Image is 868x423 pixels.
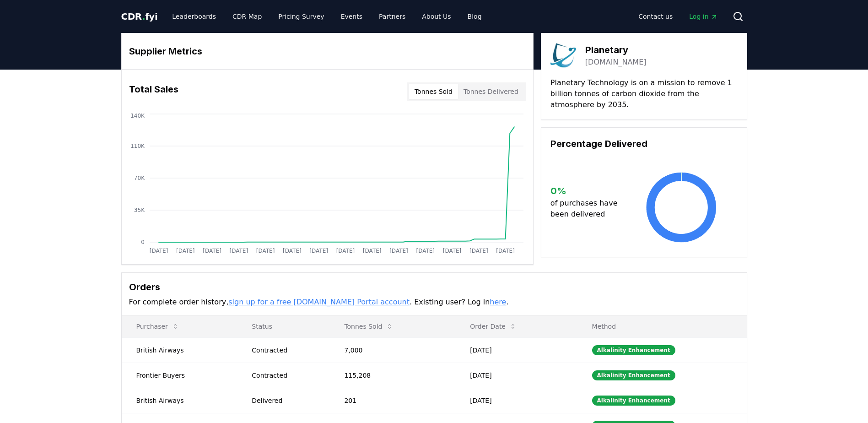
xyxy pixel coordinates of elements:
tspan: [DATE] [229,248,248,254]
td: Frontier Buyers [122,363,237,388]
h3: Planetary [585,43,647,57]
p: For complete order history, . Existing user? Log in . [129,297,739,308]
tspan: [DATE] [203,248,221,254]
a: Blog [460,8,489,25]
tspan: 140K [130,113,145,119]
tspan: [DATE] [176,248,194,254]
button: Order Date [463,317,524,336]
td: [DATE] [455,337,577,363]
tspan: [DATE] [416,248,435,254]
h3: Percentage Delivered [550,137,738,151]
h3: 0 % [550,184,625,198]
p: of purchases have been delivered [550,198,625,220]
div: Contracted [252,371,322,380]
tspan: [DATE] [283,248,302,254]
div: Alkalinity Enhancement [592,370,675,380]
a: Pricing Survey [271,8,331,25]
td: 7,000 [329,337,455,363]
p: Status [244,322,322,331]
a: Partners [372,8,413,25]
td: British Airways [122,388,237,413]
p: Method [585,322,739,331]
tspan: [DATE] [469,248,488,254]
tspan: 35K [134,207,145,213]
div: Alkalinity Enhancement [592,345,675,355]
a: [DOMAIN_NAME] [585,57,647,68]
a: Events [334,8,370,25]
img: Planetary-logo [550,43,576,68]
h3: Supplier Metrics [129,44,526,58]
a: CDR Map [225,8,269,25]
td: British Airways [122,337,237,363]
span: Log in [689,12,717,21]
td: 201 [329,388,455,413]
tspan: [DATE] [496,248,515,254]
tspan: 70K [134,175,145,181]
tspan: [DATE] [309,248,328,254]
nav: Main [165,8,489,25]
tspan: [DATE] [442,248,461,254]
a: About Us [415,8,458,25]
h3: Orders [129,280,739,294]
tspan: [DATE] [256,248,275,254]
tspan: [DATE] [362,248,381,254]
tspan: 110K [130,143,145,149]
span: CDR fyi [121,11,158,22]
p: Planetary Technology is on a mission to remove 1 billion tonnes of carbon dioxide from the atmosp... [550,77,738,110]
nav: Main [631,8,725,25]
a: here [490,298,506,306]
tspan: 0 [141,239,145,245]
a: sign up for a free [DOMAIN_NAME] Portal account [228,298,410,306]
td: [DATE] [455,363,577,388]
h3: Total Sales [129,82,178,101]
a: Leaderboards [165,8,223,25]
a: Contact us [631,8,680,25]
button: Tonnes Delivered [458,84,524,99]
button: Purchaser [129,317,186,336]
div: Delivered [252,396,322,405]
tspan: [DATE] [389,248,408,254]
td: [DATE] [455,388,577,413]
span: . [142,11,145,22]
button: Tonnes Sold [337,317,400,336]
tspan: [DATE] [149,248,168,254]
a: Log in [682,8,725,25]
div: Alkalinity Enhancement [592,396,675,406]
tspan: [DATE] [336,248,355,254]
div: Contracted [252,346,322,355]
button: Tonnes Sold [409,84,458,99]
a: CDR.fyi [121,10,158,23]
td: 115,208 [329,363,455,388]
